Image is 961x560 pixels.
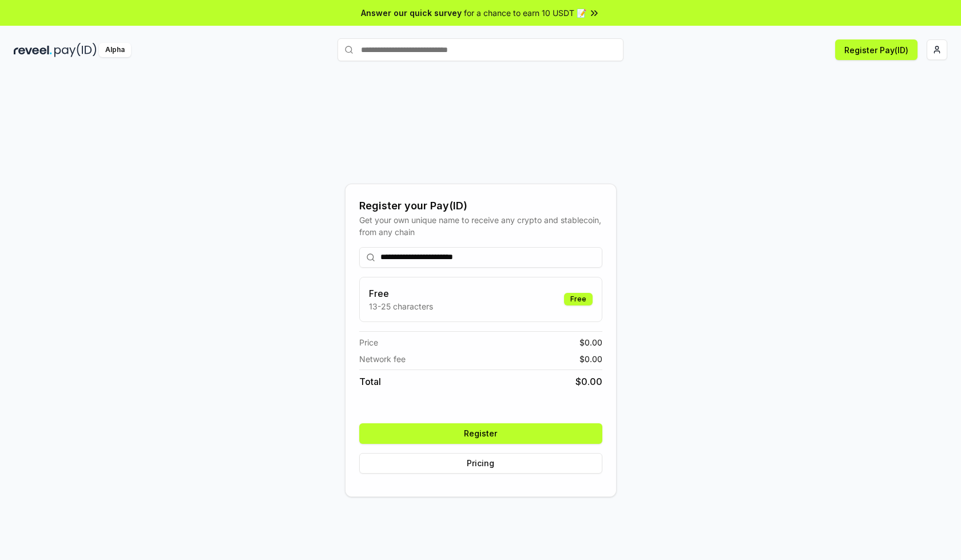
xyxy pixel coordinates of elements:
span: for a chance to earn 10 USDT 📝 [464,7,586,19]
span: $ 0.00 [579,336,602,348]
button: Register [359,423,602,444]
span: $ 0.00 [575,375,602,388]
span: Price [359,336,378,348]
p: 13-25 characters [369,300,433,312]
div: Free [564,293,593,305]
span: Answer our quick survey [361,7,462,19]
span: $ 0.00 [579,353,602,365]
img: pay_id [54,43,97,57]
div: Get your own unique name to receive any crypto and stablecoin, from any chain [359,214,602,238]
div: Register your Pay(ID) [359,198,602,214]
span: Network fee [359,353,406,365]
h3: Free [369,287,433,300]
button: Pricing [359,453,602,474]
span: Total [359,375,381,388]
img: reveel_dark [14,43,52,57]
button: Register Pay(ID) [835,39,918,60]
div: Alpha [99,43,131,57]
